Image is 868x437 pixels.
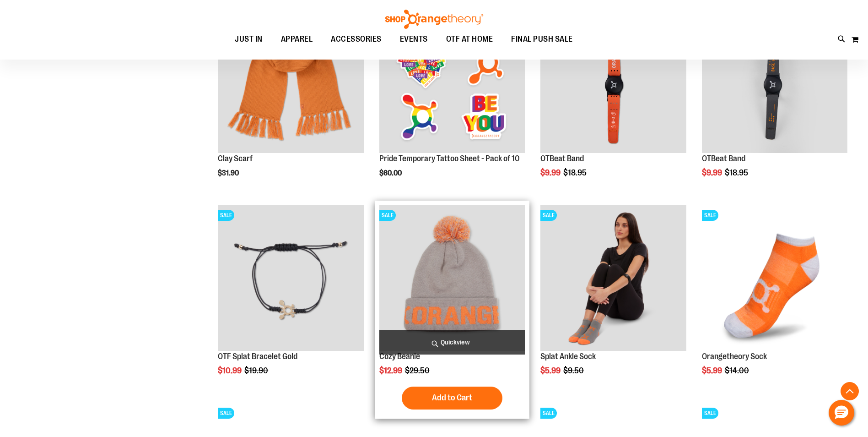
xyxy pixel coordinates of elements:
[391,29,437,50] a: EVENTS
[379,366,404,375] span: $12.99
[379,205,525,352] a: Main view of OTF Cozy Scarf GreySALE
[405,366,431,375] span: $29.50
[829,400,854,426] button: Hello, have a question? Let’s chat.
[725,366,750,375] span: $14.00
[536,3,690,201] div: product
[218,205,363,351] img: Product image for Splat Bracelet Gold
[379,7,525,154] a: Pride Temporary Tattoo Sheet - Pack of 10
[235,29,263,49] span: JUST IN
[400,29,428,49] span: EVENTS
[540,205,686,352] a: Product image for Splat Ankle SockSALE
[540,7,686,154] a: OTBeat BandSALE
[218,169,240,177] span: $31.90
[218,154,253,163] a: Clay Scarf
[218,408,234,419] span: SALE
[540,205,686,351] img: Product image for Splat Ankle Sock
[402,387,502,410] button: Add to Cart
[446,29,493,49] span: OTF AT HOME
[379,210,396,221] span: SALE
[322,29,391,49] a: ACCESSORIES
[540,210,557,221] span: SALE
[563,168,588,177] span: $18.95
[218,205,363,352] a: Product image for Splat Bracelet GoldSALE
[702,366,723,375] span: $5.99
[379,154,520,163] a: Pride Temporary Tattoo Sheet - Pack of 10
[213,201,368,399] div: product
[697,201,852,399] div: product
[702,7,847,154] a: OTBeat BandSALE
[379,205,525,351] img: Main view of OTF Cozy Scarf Grey
[218,7,363,154] a: Clay Scarf
[702,210,718,221] span: SALE
[379,352,420,361] a: Cozy Beanie
[540,154,584,163] a: OTBeat Band
[218,352,297,361] a: OTF Splat Bracelet Gold
[502,29,582,50] a: FINAL PUSH SALE
[218,7,363,153] img: Clay Scarf
[272,29,322,50] a: APPAREL
[725,168,749,177] span: $18.95
[281,29,313,49] span: APPAREL
[702,168,723,177] span: $9.99
[540,7,686,153] img: OTBeat Band
[697,3,852,201] div: product
[379,330,525,355] a: Quickview
[226,29,272,50] a: JUST IN
[702,205,847,351] img: Product image for Orangetheory Sock
[384,10,485,29] img: Shop Orangetheory
[331,29,382,49] span: ACCESSORIES
[213,3,368,201] div: product
[702,352,767,361] a: Orangetheory Sock
[536,201,690,399] div: product
[841,382,859,400] button: Back To Top
[702,7,847,153] img: OTBeat Band
[379,7,525,153] img: Pride Temporary Tattoo Sheet - Pack of 10
[375,3,529,201] div: product
[244,366,270,375] span: $19.90
[375,201,529,419] div: product
[540,366,562,375] span: $5.99
[511,29,573,49] span: FINAL PUSH SALE
[702,205,847,352] a: Product image for Orangetheory SockSALE
[379,169,403,177] span: $60.00
[563,366,585,375] span: $9.50
[218,210,234,221] span: SALE
[218,366,243,375] span: $10.99
[540,352,596,361] a: Splat Ankle Sock
[432,393,472,403] span: Add to Cart
[702,408,718,419] span: SALE
[437,29,502,50] a: OTF AT HOME
[702,154,745,163] a: OTBeat Band
[540,408,557,419] span: SALE
[540,168,562,177] span: $9.99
